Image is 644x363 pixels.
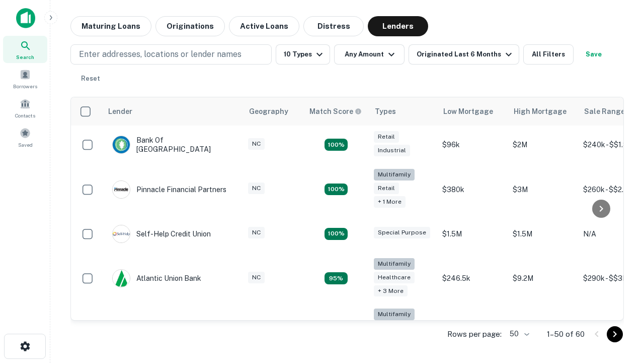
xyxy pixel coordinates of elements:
span: Search [16,53,34,61]
div: Special Purpose [374,227,430,238]
a: Contacts [3,94,47,122]
h6: Match Score [309,106,360,117]
div: Healthcare [374,272,415,283]
img: picture [113,181,130,198]
div: Types [375,105,396,117]
p: Enter addresses, locations or lender names [79,48,242,60]
th: High Mortgage [508,97,578,126]
button: Any Amount [334,44,405,65]
div: NC [248,138,265,150]
div: Pinnacle Financial Partners [112,180,226,199]
th: Capitalize uses an advanced AI algorithm to match your search with the best lender. The match sco... [303,97,369,126]
div: Geography [249,105,288,117]
div: Matching Properties: 15, hasApolloMatch: undefined [325,139,348,151]
div: Originated Last 6 Months [417,48,515,60]
div: 50 [506,327,531,341]
div: The Fidelity Bank [112,320,194,338]
div: + 1 more [374,196,406,208]
div: Multifamily [374,169,415,180]
button: Distress [303,16,364,36]
div: Bank Of [GEOGRAPHIC_DATA] [112,136,233,154]
a: Saved [3,124,47,151]
div: Atlantic Union Bank [112,269,201,287]
div: Multifamily [374,309,415,320]
span: Borrowers [13,82,37,90]
td: $380k [437,164,508,215]
button: Enter addresses, locations or lender names [70,44,272,65]
div: NC [248,183,265,194]
div: Retail [374,183,399,194]
a: Search [3,36,47,63]
div: Low Mortgage [443,105,493,117]
button: Reset [74,69,107,89]
td: $9.2M [508,253,578,304]
td: $3.2M [508,304,578,354]
div: Industrial [374,145,410,156]
button: Originations [155,16,225,36]
button: Lenders [368,16,428,36]
p: Rows per page: [447,328,502,340]
div: NC [248,272,265,283]
div: NC [248,227,265,238]
button: Maturing Loans [70,16,151,36]
td: $246k [437,304,508,354]
img: picture [113,136,130,153]
div: Retail [374,131,399,143]
p: 1–50 of 60 [547,328,585,340]
a: Borrowers [3,65,47,92]
div: Capitalize uses an advanced AI algorithm to match your search with the best lender. The match sco... [309,106,362,117]
div: Matching Properties: 11, hasApolloMatch: undefined [325,228,348,240]
div: + 3 more [374,285,408,297]
div: Lender [108,105,132,117]
button: All Filters [523,44,574,65]
td: $1.5M [508,215,578,253]
td: $96k [437,126,508,164]
button: Originated Last 6 Months [409,44,519,65]
iframe: Chat Widget [594,282,644,331]
th: Low Mortgage [437,97,508,126]
div: Sale Range [584,105,625,117]
td: $246.5k [437,253,508,304]
button: Go to next page [607,326,623,342]
th: Lender [102,97,243,126]
button: Active Loans [229,16,299,36]
th: Types [369,97,437,126]
button: 10 Types [276,44,330,65]
div: Multifamily [374,258,415,270]
td: $3M [508,164,578,215]
div: High Mortgage [514,105,567,117]
div: Matching Properties: 9, hasApolloMatch: undefined [325,272,348,284]
div: Matching Properties: 17, hasApolloMatch: undefined [325,184,348,196]
td: $2M [508,126,578,164]
img: picture [113,225,130,243]
span: Contacts [15,111,35,119]
th: Geography [243,97,303,126]
button: Save your search to get updates of matches that match your search criteria. [578,44,610,65]
td: $1.5M [437,215,508,253]
img: capitalize-icon.png [16,8,35,28]
div: Self-help Credit Union [112,225,211,243]
img: picture [113,270,130,287]
span: Saved [18,141,33,149]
